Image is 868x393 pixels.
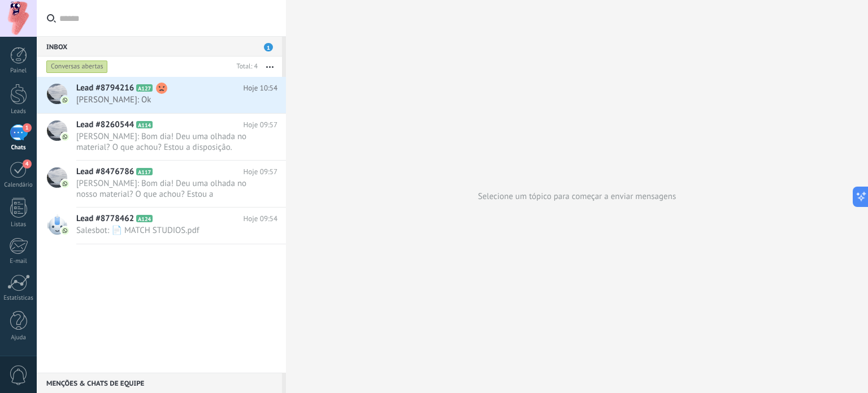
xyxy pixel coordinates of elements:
[2,182,35,189] div: Calendário
[2,144,35,152] div: Chats
[2,334,35,342] div: Ajuda
[61,227,69,235] img: com.amocrm.amocrmwa.svg
[37,161,286,207] a: Lead #8476786 A117 Hoje 09:57 [PERSON_NAME]: Bom dia! Deu uma olhada no nosso material? O que ach...
[76,119,134,131] span: Lead #8260544
[23,123,32,132] span: 1
[244,213,277,224] span: Hoje 09:54
[76,83,134,94] span: Lead #8794216
[61,180,69,188] img: com.amocrm.amocrmwa.svg
[37,373,282,393] div: Menções & Chats de equipe
[136,168,153,175] span: A117
[37,114,286,160] a: Lead #8260544 A114 Hoje 09:57 [PERSON_NAME]: Bom dia! Deu uma olhada no material? O que achou? Es...
[264,43,273,51] span: 1
[244,83,277,94] span: Hoje 10:54
[2,221,35,228] div: Listas
[232,61,258,72] div: Total: 4
[61,133,69,141] img: com.amocrm.amocrmwa.svg
[2,295,35,302] div: Estatísticas
[23,159,32,169] span: 4
[76,166,134,178] span: Lead #8476786
[136,215,153,222] span: A124
[37,208,286,244] a: Lead #8778462 A124 Hoje 09:54 Salesbot: 📄 MATCH STUDIOS.pdf
[2,108,35,115] div: Leads
[61,96,69,104] img: com.amocrm.amocrmwa.svg
[37,36,282,57] div: Inbox
[76,178,256,200] span: [PERSON_NAME]: Bom dia! Deu uma olhada no nosso material? O que achou? Estou a disposição!
[76,225,256,236] span: Salesbot: 📄 MATCH STUDIOS.pdf
[76,94,256,105] span: [PERSON_NAME]: Ok
[37,77,286,113] a: Lead #8794216 A127 Hoje 10:54 [PERSON_NAME]: Ok
[244,119,277,131] span: Hoje 09:57
[136,121,153,128] span: A114
[46,60,108,74] div: Conversas abertas
[76,213,134,224] span: Lead #8778462
[2,67,35,75] div: Painel
[76,131,256,153] span: [PERSON_NAME]: Bom dia! Deu uma olhada no material? O que achou? Estou a disposição.
[2,258,35,265] div: E-mail
[136,84,153,92] span: A127
[258,57,282,77] button: Mais
[244,166,277,178] span: Hoje 09:57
